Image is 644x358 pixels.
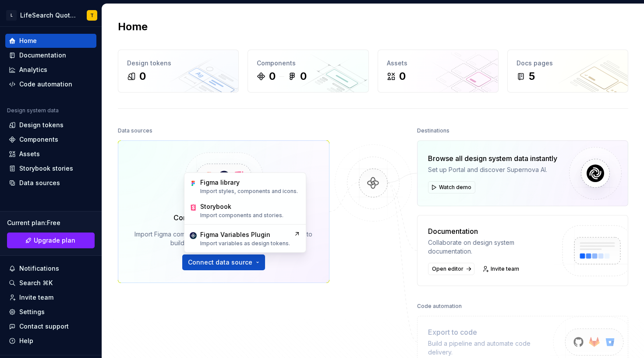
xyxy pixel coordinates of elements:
p: Import styles, components and icons. [200,188,298,195]
button: Watch demo [428,181,475,193]
a: Components [5,132,96,147]
p: Import variables as design tokens. [200,240,290,247]
button: Contact support [5,319,96,333]
button: Notifications [5,261,96,276]
div: Documentation [428,226,555,236]
div: Notifications [19,264,59,273]
div: Set up Portal and discover Supernova AI. [428,165,557,174]
a: Design tokens0 [118,50,239,93]
a: Invite team [480,263,523,275]
div: Import Figma components, variables and Storybook stories to build your docs and run automations. [131,230,317,247]
h2: Home [118,20,148,34]
span: Watch demo [439,184,471,191]
div: 5 [529,69,535,83]
div: Docs pages [517,59,619,68]
span: Upgrade plan [34,236,75,245]
div: T [90,12,94,19]
div: Invite team [19,293,53,302]
div: Analytics [19,65,47,74]
div: Destinations [417,125,449,137]
button: Search ⌘K [5,276,96,290]
div: Contact support [19,322,69,331]
button: Help [5,334,96,348]
div: Components [257,59,359,68]
div: Figma Variables Plugin [200,230,270,239]
div: Data sources [19,179,60,187]
div: Help [19,337,33,345]
div: Build a pipeline and automate code delivery. [428,339,555,357]
div: Figma library [200,178,240,187]
a: Components00 [248,50,368,93]
a: Data sources [5,176,96,190]
a: Design tokens [5,118,96,132]
div: LifeSearch Quote and Buy [20,11,76,20]
div: Collaborate on design system documentation. [428,238,555,256]
a: Assets [5,147,96,161]
div: Design tokens [127,59,230,68]
div: Components [19,135,58,144]
div: Settings [19,308,45,316]
button: LLifeSearch Quote and BuyT [2,6,100,25]
a: Settings [5,305,96,319]
div: Storybook [200,202,231,211]
a: Invite team [5,290,96,304]
button: Connect data source [182,254,265,270]
div: Code automation [417,300,462,312]
div: Storybook stories [19,164,73,173]
span: Connect data source [188,258,252,267]
div: Assets [387,59,489,68]
div: Assets [19,150,40,158]
div: Current plan : Free [7,218,95,227]
span: Open editor [432,265,464,272]
div: Search ⌘K [19,279,53,287]
a: Analytics [5,63,96,77]
div: Connect data source [184,172,306,253]
div: 0 [269,69,276,83]
a: Home [5,34,96,48]
div: Data sources [118,125,152,137]
a: Storybook stories [5,161,96,175]
div: Export to code [428,327,555,337]
button: Upgrade plan [7,233,95,248]
div: 0 [300,69,307,83]
p: Import components and stories. [200,212,283,219]
a: Code automation [5,77,96,91]
div: Home [19,36,37,45]
div: Design system data [7,107,59,114]
div: Browse all design system data instantly [428,153,557,164]
span: Invite team [491,265,519,272]
div: Connect Figma and Storybook [173,212,274,223]
div: L [6,10,17,21]
div: Code automation [19,80,72,89]
div: Design tokens [19,121,64,129]
a: Docs pages5 [507,50,628,93]
div: 0 [399,69,406,83]
a: Assets0 [378,50,499,93]
a: Documentation [5,48,96,62]
a: Open editor [428,263,474,275]
div: 0 [139,69,146,83]
div: Documentation [19,51,66,60]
